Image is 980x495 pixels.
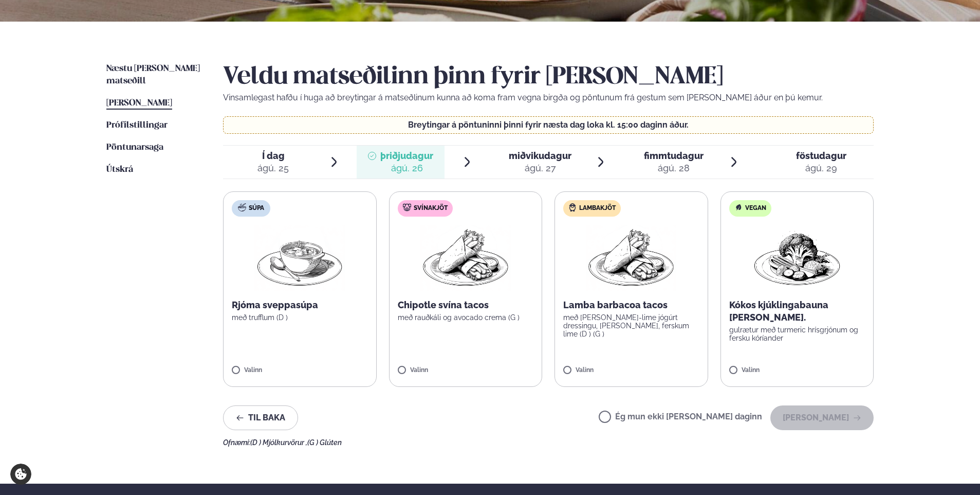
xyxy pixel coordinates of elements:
[249,204,264,213] span: Súpa
[223,438,874,447] div: Ofnæmi:
[586,225,676,291] img: Wraps.png
[106,119,168,132] a: Prófílstillingar
[223,63,874,92] h2: Veldu matseðilinn þinn fyrir [PERSON_NAME]
[398,299,534,311] p: Chipotle svína tacos
[106,63,202,87] a: Næstu [PERSON_NAME] matseðill
[106,164,133,176] a: Útskrá
[729,299,865,324] p: Kókos kjúklingabauna [PERSON_NAME].
[307,438,342,447] span: (G ) Glúten
[752,225,842,291] img: Vegan.png
[414,204,448,213] span: Svínakjöt
[257,162,289,174] div: ágú. 25
[106,121,168,130] span: Prófílstillingar
[257,150,289,162] span: Í dag
[745,204,766,213] span: Vegan
[250,438,307,447] span: (D ) Mjólkurvörur ,
[398,313,534,322] p: með rauðkáli og avocado crema (G )
[729,326,865,342] p: gulrætur með turmeric hrísgrjónum og fersku kóríander
[403,203,411,211] img: pork.svg
[234,121,863,129] p: Breytingar á pöntuninni þinni fyrir næsta dag loka kl. 15:00 daginn áður.
[106,142,163,154] a: Pöntunarsaga
[644,150,704,161] span: fimmtudagur
[106,165,133,174] span: Útskrá
[796,162,846,174] div: ágú. 29
[238,203,246,211] img: soup.svg
[644,162,704,174] div: ágú. 28
[223,405,298,430] button: Til baka
[420,225,511,291] img: Wraps.png
[106,143,163,152] span: Pöntunarsaga
[106,64,200,85] span: Næstu [PERSON_NAME] matseðill
[770,405,874,430] button: [PERSON_NAME]
[568,203,577,211] img: Lamb.svg
[563,299,699,311] p: Lamba barbacoa tacos
[734,203,743,211] img: Vegan.svg
[106,97,172,110] a: [PERSON_NAME]
[10,464,31,485] a: Cookie settings
[579,204,616,213] span: Lambakjöt
[232,313,368,322] p: með trufflum (D )
[223,92,874,104] p: Vinsamlegast hafðu í huga að breytingar á matseðlinum kunna að koma fram vegna birgða og pöntunum...
[106,99,172,108] span: [PERSON_NAME]
[254,225,345,291] img: Soup.png
[563,313,699,338] p: með [PERSON_NAME]-lime jógúrt dressingu, [PERSON_NAME], ferskum lime (D ) (G )
[380,162,433,174] div: ágú. 26
[380,150,433,161] span: þriðjudagur
[232,299,368,311] p: Rjóma sveppasúpa
[509,162,571,174] div: ágú. 27
[796,150,846,161] span: föstudagur
[509,150,571,161] span: miðvikudagur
